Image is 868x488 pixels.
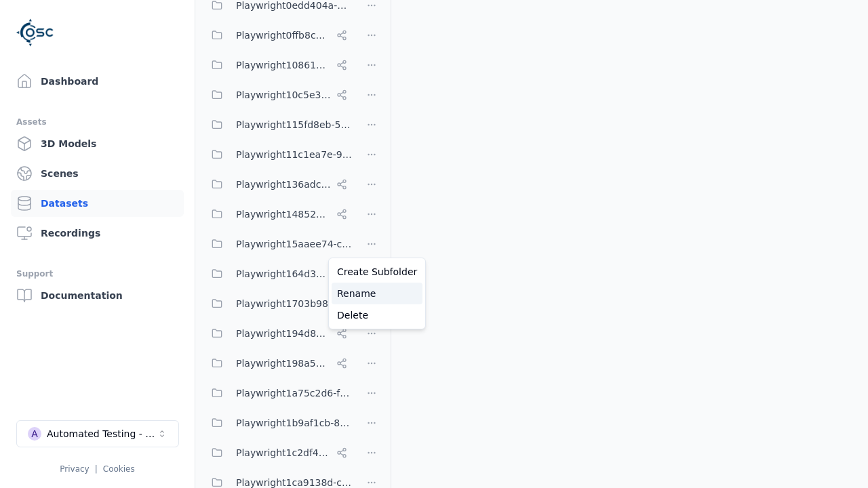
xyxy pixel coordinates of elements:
a: Rename [332,283,422,304]
a: Create Subfolder [332,261,422,283]
a: Delete [332,304,422,326]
